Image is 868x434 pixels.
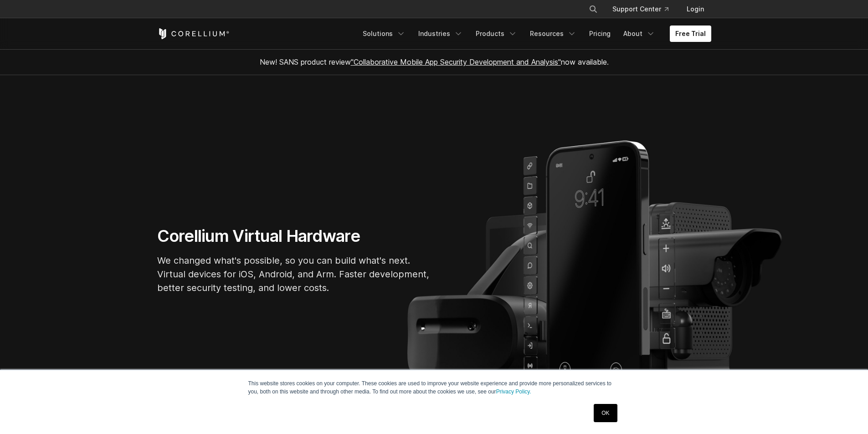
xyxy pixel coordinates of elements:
[605,1,676,17] a: Support Center
[470,26,523,42] a: Products
[157,254,431,295] p: We changed what's possible, so you can build what's next. Virtual devices for iOS, Android, and A...
[413,26,468,42] a: Industries
[584,26,616,42] a: Pricing
[157,226,431,246] h1: Corellium Virtual Hardware
[679,1,711,17] a: Login
[578,1,711,17] div: Navigation Menu
[585,1,601,17] button: Search
[357,26,711,42] div: Navigation Menu
[670,26,711,42] a: Free Trial
[357,26,411,42] a: Solutions
[157,28,230,39] a: Corellium Home
[594,404,617,422] a: OK
[260,57,609,66] span: New! SANS product review now available.
[618,26,661,42] a: About
[524,26,582,42] a: Resources
[351,57,561,66] a: "Collaborative Mobile App Security Development and Analysis"
[248,379,620,396] p: This website stores cookies on your computer. These cookies are used to improve your website expe...
[496,388,531,395] a: Privacy Policy.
